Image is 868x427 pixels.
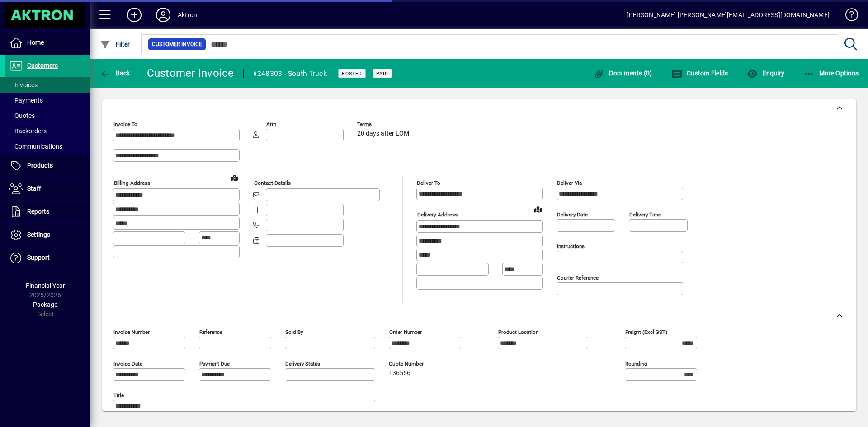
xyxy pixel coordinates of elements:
[376,70,388,76] span: Paid
[285,329,303,335] mat-label: Sold by
[9,112,35,119] span: Quotes
[669,65,731,81] button: Custom Fields
[27,162,53,169] span: Products
[745,65,787,81] button: Enquiry
[5,155,90,177] a: Products
[557,243,585,249] mat-label: Instructions
[26,282,65,289] span: Financial Year
[5,224,90,246] a: Settings
[113,121,137,127] mat-label: Invoice To
[5,178,90,200] a: Staff
[594,70,652,77] span: Documents (0)
[199,361,230,367] mat-label: Payment due
[113,329,150,335] mat-label: Invoice number
[266,121,276,127] mat-label: Attn
[591,65,655,81] button: Documents (0)
[747,70,784,77] span: Enquiry
[149,7,178,23] button: Profile
[625,329,667,335] mat-label: Freight (excl GST)
[27,231,50,238] span: Settings
[5,32,90,54] a: Home
[531,202,545,216] a: View on map
[625,361,647,367] mat-label: Rounding
[629,211,661,218] mat-label: Delivery time
[100,70,130,77] span: Back
[9,81,38,89] span: Invoices
[113,361,142,367] mat-label: Invoice date
[627,8,830,22] div: [PERSON_NAME] [PERSON_NAME][EMAIL_ADDRESS][DOMAIN_NAME]
[33,301,57,308] span: Package
[5,77,90,93] a: Invoices
[9,97,43,104] span: Payments
[120,7,149,23] button: Add
[389,361,443,367] span: Quote number
[5,108,90,123] a: Quotes
[557,211,588,218] mat-label: Delivery date
[5,247,90,269] a: Support
[253,66,327,81] div: #248303 - South Truck
[5,93,90,108] a: Payments
[147,66,234,80] div: Customer Invoice
[9,127,47,135] span: Backorders
[90,65,140,81] app-page-header-button: Back
[5,201,90,223] a: Reports
[98,36,132,52] button: Filter
[839,2,857,31] a: Knowledge Base
[417,180,440,186] mat-label: Deliver To
[27,208,49,215] span: Reports
[5,139,90,154] a: Communications
[804,70,859,77] span: More Options
[357,130,409,137] span: 20 days after EOM
[100,41,130,48] span: Filter
[557,275,599,281] mat-label: Courier Reference
[227,170,242,185] a: View on map
[27,62,58,69] span: Customers
[389,370,410,377] span: 136556
[802,65,861,81] button: More Options
[671,70,728,77] span: Custom Fields
[152,40,202,49] span: Customer Invoice
[285,361,320,367] mat-label: Delivery status
[178,8,197,22] div: Aktron
[27,185,41,192] span: Staff
[113,392,124,399] mat-label: Title
[27,254,50,261] span: Support
[342,70,362,76] span: Posted
[557,180,582,186] mat-label: Deliver via
[498,329,538,335] mat-label: Product location
[9,143,62,150] span: Communications
[5,123,90,139] a: Backorders
[357,122,411,127] span: Terms
[27,39,44,46] span: Home
[389,329,422,335] mat-label: Order number
[199,329,222,335] mat-label: Reference
[98,65,132,81] button: Back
